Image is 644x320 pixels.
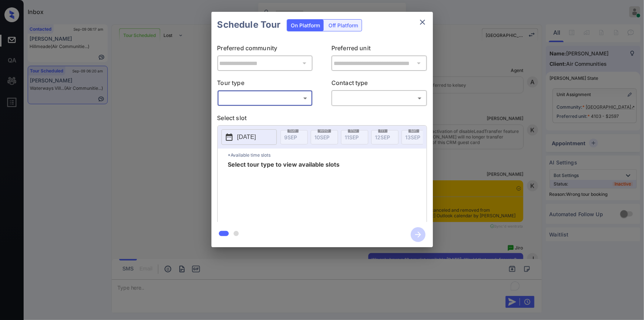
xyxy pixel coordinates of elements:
[217,113,427,125] p: Select slot
[287,20,324,31] div: On Platform
[228,149,427,161] p: *Available time slots
[331,44,427,55] p: Preferred unit
[217,78,313,90] p: Tour type
[221,129,277,145] button: [DATE]
[217,44,313,55] p: Preferred community
[325,20,362,31] div: Off Platform
[237,133,256,142] p: [DATE]
[211,12,287,38] h2: Schedule Tour
[228,161,340,221] span: Select tour type to view available slots
[415,15,430,30] button: close
[331,78,427,90] p: Contact type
